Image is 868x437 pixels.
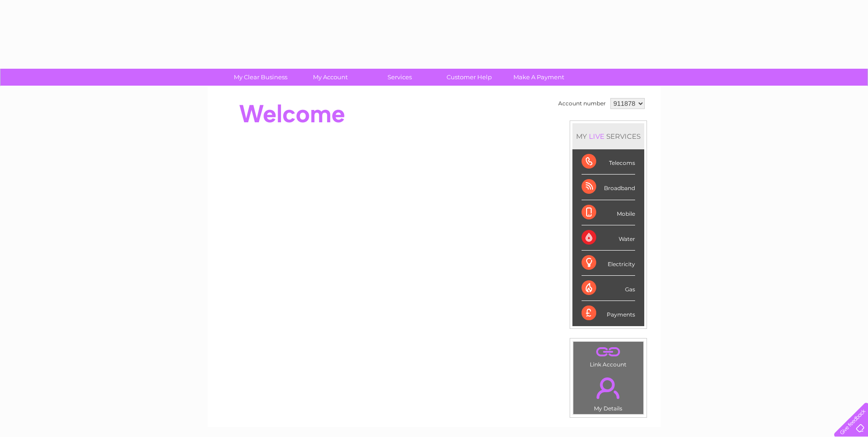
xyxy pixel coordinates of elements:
div: Electricity [582,251,635,276]
div: Payments [582,301,635,326]
a: Customer Help [431,69,507,86]
a: . [576,344,641,360]
div: Mobile [582,200,635,225]
td: My Details [573,370,644,415]
div: MY SERVICES [572,123,644,149]
a: My Clear Business [223,69,298,86]
div: Broadband [582,175,635,200]
td: Link Account [573,341,644,370]
div: Gas [582,276,635,301]
a: Services [362,69,437,86]
td: Account number [556,96,608,111]
div: LIVE [587,132,606,141]
a: . [576,372,641,404]
a: My Account [292,69,368,86]
div: Telecoms [582,149,635,175]
a: Make A Payment [501,69,577,86]
div: Water [582,225,635,251]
